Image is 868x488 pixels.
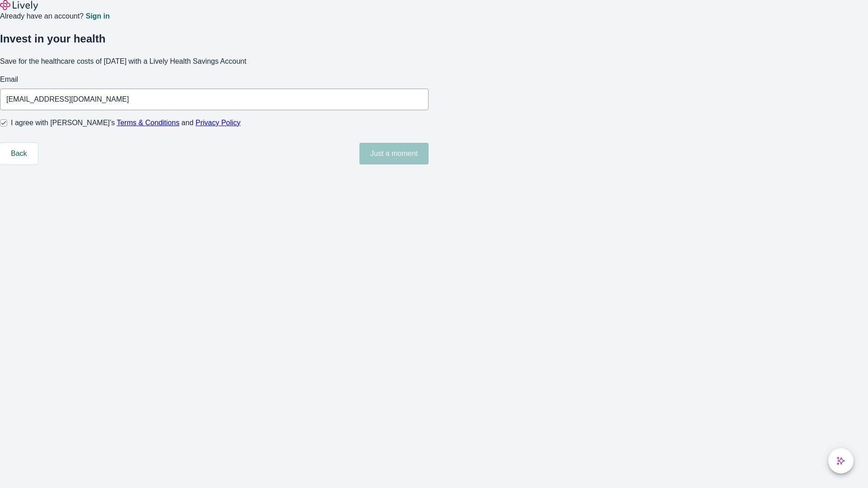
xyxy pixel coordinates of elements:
a: Sign in [85,13,109,20]
svg: Lively AI Assistant [836,456,845,465]
a: Terms & Conditions [117,119,179,127]
button: chat [828,448,854,474]
a: Privacy Policy [196,119,241,127]
span: I agree with [PERSON_NAME]’s and [11,117,241,128]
